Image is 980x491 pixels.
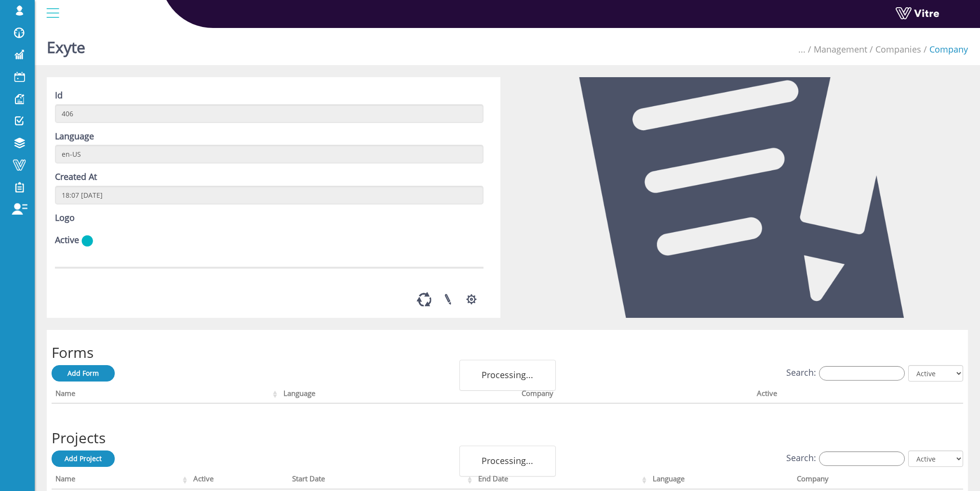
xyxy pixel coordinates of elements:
label: Id [55,89,63,102]
h2: Forms [52,344,963,360]
img: yes [81,235,93,247]
a: Add Project [52,450,115,467]
li: Management [805,43,867,56]
th: Start Date [288,471,474,490]
label: Active [55,234,79,246]
th: Active [753,386,917,404]
th: Name [52,386,280,404]
h2: Projects [52,430,963,446]
th: End Date [474,471,649,490]
label: Language [55,130,94,143]
input: Search: [819,451,905,466]
a: Companies [875,43,921,55]
th: Language [280,386,518,404]
div: Processing... [459,446,556,477]
th: Company [793,471,936,490]
input: Search: [819,366,905,381]
span: ... [798,43,805,55]
h1: Exyte [47,24,85,65]
th: Active [189,471,289,490]
th: Language [649,471,793,490]
th: Company [518,386,753,404]
th: Name [52,471,189,490]
a: Add Form [52,365,115,382]
span: Add Project [65,454,102,463]
label: Logo [55,212,75,224]
label: Created At [55,171,97,183]
li: Company [921,43,968,56]
label: Search: [786,366,905,381]
span: Add Form [67,368,99,378]
label: Search: [786,451,905,466]
div: Processing... [459,360,556,391]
